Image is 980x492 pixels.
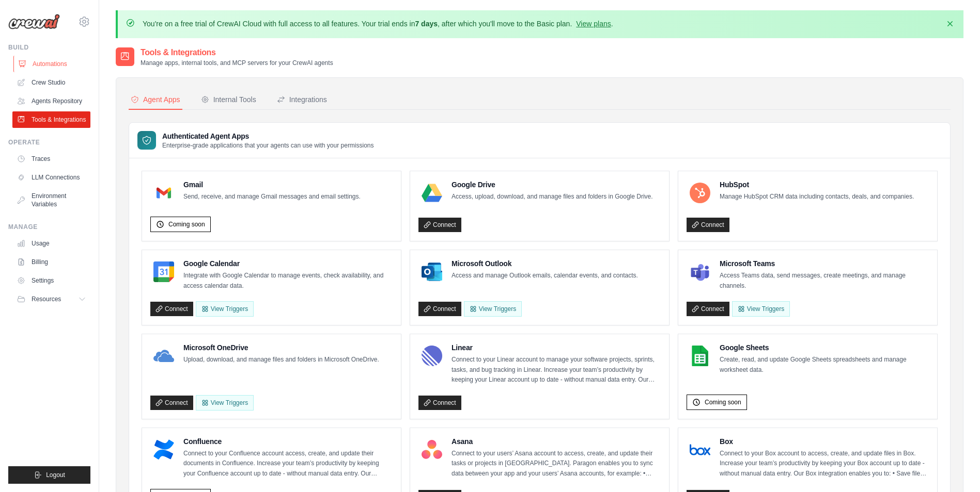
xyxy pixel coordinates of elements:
[452,436,661,447] h4: Asana
[199,90,258,110] button: Internal Tools
[720,258,929,269] h4: Microsoft Teams
[690,261,710,282] img: Microsoft Teams Logo
[183,449,393,479] p: Connect to your Confluence account access, create, and update their documents in Confluence. Incr...
[162,131,374,141] h3: Authenticated Agent Apps
[12,254,90,270] a: Billing
[452,342,661,353] h4: Linear
[418,302,461,316] a: Connect
[183,179,361,190] h4: Gmail
[452,449,661,479] p: Connect to your users’ Asana account to access, create, and update their tasks or projects in [GE...
[418,218,461,232] a: Connect
[12,169,90,186] a: LLM Connections
[690,439,710,460] img: Box Logo
[12,74,90,91] a: Crew Studio
[32,295,61,303] span: Resources
[687,218,729,232] a: Connect
[141,59,333,67] p: Manage apps, internal tools, and MCP servers for your CrewAI agents
[12,93,90,109] a: Agents Repository
[196,395,254,411] : View Triggers
[183,271,393,291] p: Integrate with Google Calendar to manage events, check availability, and access calendar data.
[275,90,329,110] button: Integrations
[720,271,929,291] p: Access Teams data, send messages, create meetings, and manage channels.
[452,355,661,385] p: Connect to your Linear account to manage your software projects, sprints, tasks, and bug tracking...
[415,20,438,28] strong: 7 days
[422,261,442,282] img: Microsoft Outlook Logo
[183,258,393,269] h4: Google Calendar
[12,151,90,167] a: Traces
[418,396,461,410] a: Connect
[422,346,442,366] img: Linear Logo
[153,439,174,460] img: Confluence Logo
[183,192,361,202] p: Send, receive, and manage Gmail messages and email settings.
[196,301,254,317] button: View Triggers
[8,43,90,52] div: Build
[687,302,729,316] a: Connect
[8,466,90,484] button: Logout
[422,439,442,460] img: Asana Logo
[168,220,205,228] span: Coming soon
[12,272,90,289] a: Settings
[143,19,613,29] p: You're on a free trial of CrewAI Cloud with full access to all features. Your trial ends in , aft...
[720,449,929,479] p: Connect to your Box account to access, create, and update files in Box. Increase your team’s prod...
[129,90,182,110] button: Agent Apps
[464,301,522,317] : View Triggers
[46,471,65,479] span: Logout
[12,291,90,307] button: Resources
[183,355,379,365] p: Upload, download, and manage files and folders in Microsoft OneDrive.
[720,342,929,353] h4: Google Sheets
[131,94,180,105] div: Agent Apps
[12,188,90,212] a: Environment Variables
[690,183,710,203] img: HubSpot Logo
[150,302,193,316] a: Connect
[183,436,393,447] h4: Confluence
[183,342,379,353] h4: Microsoft OneDrive
[452,271,638,281] p: Access and manage Outlook emails, calendar events, and contacts.
[452,258,638,269] h4: Microsoft Outlook
[277,94,327,105] div: Integrations
[732,301,790,317] : View Triggers
[576,20,611,28] a: View plans
[153,261,174,282] img: Google Calendar Logo
[201,94,256,105] div: Internal Tools
[690,346,710,366] img: Google Sheets Logo
[422,183,442,203] img: Google Drive Logo
[13,56,91,72] a: Automations
[141,46,333,59] h2: Tools & Integrations
[162,141,374,150] p: Enterprise-grade applications that your agents can use with your permissions
[720,355,929,375] p: Create, read, and update Google Sheets spreadsheets and manage worksheet data.
[8,14,60,29] img: Logo
[452,179,653,190] h4: Google Drive
[8,138,90,146] div: Operate
[8,223,90,231] div: Manage
[720,436,929,447] h4: Box
[12,235,90,252] a: Usage
[720,179,914,190] h4: HubSpot
[705,398,741,406] span: Coming soon
[452,192,653,202] p: Access, upload, download, and manage files and folders in Google Drive.
[150,396,193,410] a: Connect
[153,346,174,366] img: Microsoft OneDrive Logo
[720,192,914,202] p: Manage HubSpot CRM data including contacts, deals, and companies.
[12,111,90,128] a: Tools & Integrations
[153,183,174,203] img: Gmail Logo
